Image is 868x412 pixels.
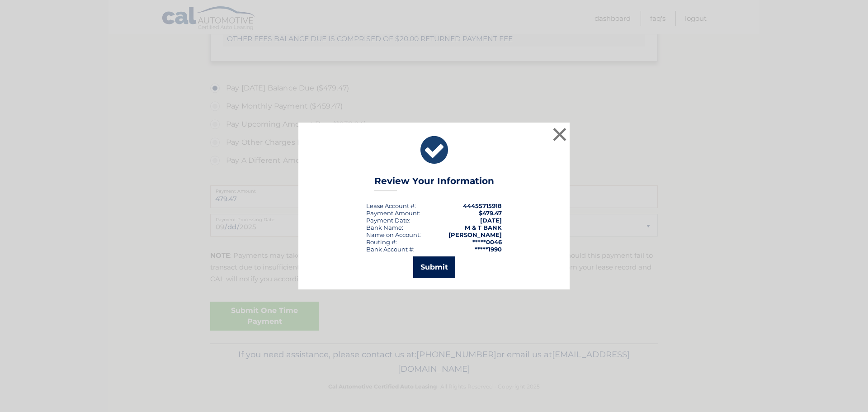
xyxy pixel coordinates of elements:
h3: Review Your Information [374,175,494,191]
strong: M & T BANK [465,224,502,231]
span: $479.47 [479,209,502,217]
button: Submit [413,256,455,278]
button: × [551,125,569,143]
div: Lease Account #: [366,202,416,209]
div: Bank Name: [366,224,403,231]
span: [DATE] [480,217,502,224]
div: Bank Account #: [366,246,415,253]
span: Payment Date [366,217,409,224]
strong: 44455715918 [463,202,502,209]
div: Name on Account: [366,231,421,238]
div: : [366,217,410,224]
strong: [PERSON_NAME] [448,231,502,238]
div: Payment Amount: [366,209,420,217]
div: Routing #: [366,238,397,246]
